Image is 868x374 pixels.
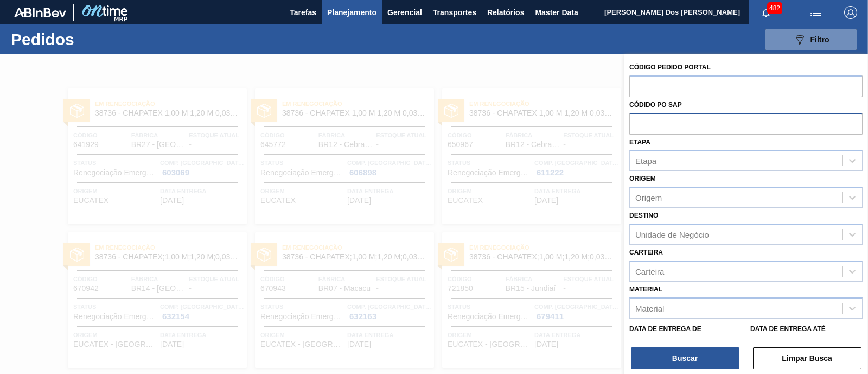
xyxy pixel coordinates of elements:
[629,325,701,333] label: Data de Entrega de
[11,33,168,46] h1: Pedidos
[629,101,682,109] label: Códido PO SAP
[290,6,316,19] span: Tarefas
[387,6,422,19] span: Gerencial
[487,6,524,19] span: Relatórios
[433,6,476,19] span: Transportes
[327,6,376,19] span: Planejamento
[635,303,664,313] div: Material
[629,138,650,146] label: Etapa
[809,6,822,19] img: userActions
[629,175,656,182] label: Origem
[535,6,578,19] span: Master Data
[635,267,664,276] div: Carteira
[844,6,857,19] img: Logout
[635,193,662,202] div: Origem
[635,230,709,239] div: Unidade de Negócio
[750,325,826,333] label: Data de Entrega até
[629,64,711,71] label: Código Pedido Portal
[629,286,662,293] label: Material
[629,249,663,256] label: Carteira
[749,5,783,20] button: Notificações
[767,2,782,14] span: 482
[14,8,66,17] img: TNhmsLtSVTkK8tSr43FrP2fwEKptu5GPRR3wAAAABJRU5ErkJggg==
[765,29,857,50] button: Filtro
[810,35,829,44] span: Filtro
[629,212,658,219] label: Destino
[635,156,656,166] div: Etapa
